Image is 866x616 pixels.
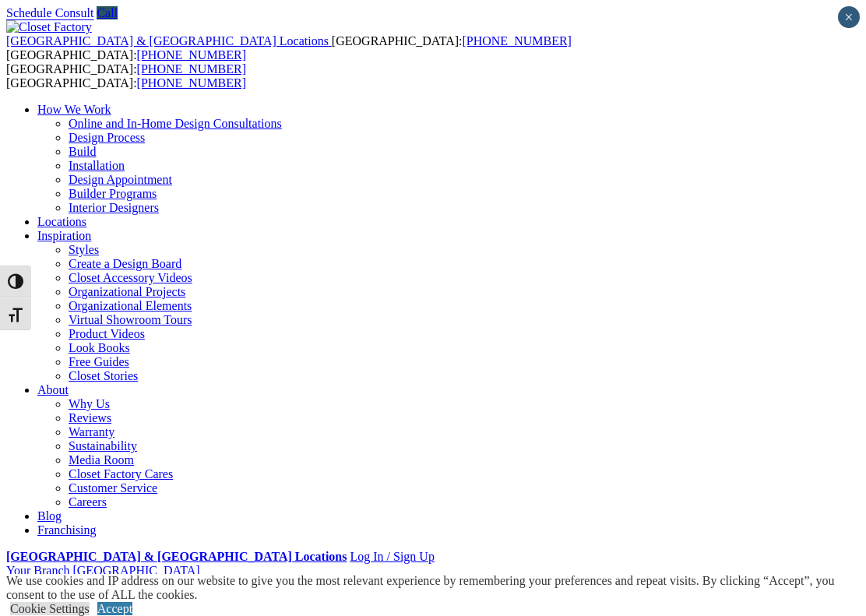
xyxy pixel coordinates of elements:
[69,257,181,270] a: Create a Design Board
[97,602,132,615] a: Accept
[72,564,199,577] span: [GEOGRAPHIC_DATA]
[6,564,69,577] span: Your Branch
[6,62,246,90] span: [GEOGRAPHIC_DATA]: [GEOGRAPHIC_DATA]:
[6,34,329,48] span: [GEOGRAPHIC_DATA] & [GEOGRAPHIC_DATA] Locations
[69,117,282,130] a: Online and In-Home Design Consultations
[838,6,860,28] button: Close
[6,574,866,602] div: We use cookies and IP address on our website to give you the most relevant experience by remember...
[69,187,157,200] a: Builder Programs
[69,145,97,158] a: Build
[69,481,157,495] a: Customer Service
[69,425,114,438] a: Warranty
[69,453,134,466] a: Media Room
[137,76,246,90] a: [PHONE_NUMBER]
[69,397,110,410] a: Why Us
[462,34,571,48] a: [PHONE_NUMBER]
[69,369,138,382] a: Closet Stories
[69,341,130,354] a: Look Books
[69,313,192,326] a: Virtual Showroom Tours
[69,271,192,284] a: Closet Accessory Videos
[37,383,69,396] a: About
[97,6,118,19] a: Call
[6,564,200,577] a: Your Branch [GEOGRAPHIC_DATA]
[137,48,246,62] a: [PHONE_NUMBER]
[10,602,90,615] a: Cookie Settings
[6,20,92,34] img: Closet Factory
[37,103,111,116] a: How We Work
[137,62,246,76] a: [PHONE_NUMBER]
[69,159,125,172] a: Installation
[69,201,159,214] a: Interior Designers
[69,299,192,312] a: Organizational Elements
[69,243,99,256] a: Styles
[37,229,91,242] a: Inspiration
[69,131,145,144] a: Design Process
[6,34,332,48] a: [GEOGRAPHIC_DATA] & [GEOGRAPHIC_DATA] Locations
[6,34,572,62] span: [GEOGRAPHIC_DATA]: [GEOGRAPHIC_DATA]:
[69,355,129,368] a: Free Guides
[37,523,97,537] a: Franchising
[69,467,173,480] a: Closet Factory Cares
[37,509,62,523] a: Blog
[69,327,145,340] a: Product Videos
[350,550,434,563] a: Log In / Sign Up
[69,285,185,298] a: Organizational Projects
[6,6,93,19] a: Schedule Consult
[69,495,107,509] a: Careers
[6,550,347,563] a: [GEOGRAPHIC_DATA] & [GEOGRAPHIC_DATA] Locations
[37,215,86,228] a: Locations
[69,173,172,186] a: Design Appointment
[69,411,111,424] a: Reviews
[69,439,137,452] a: Sustainability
